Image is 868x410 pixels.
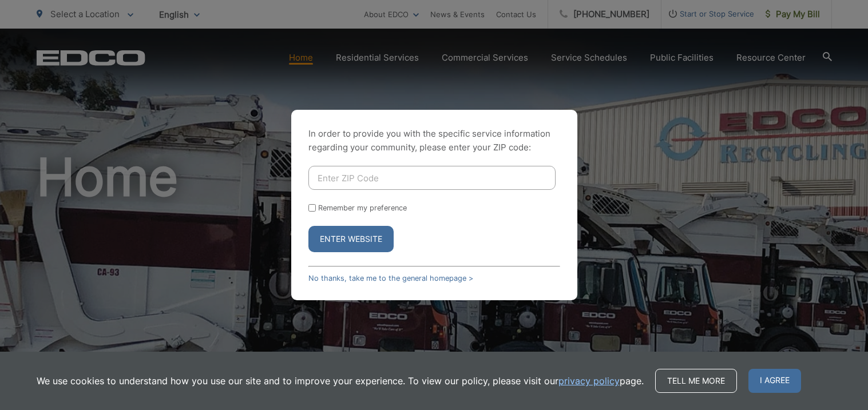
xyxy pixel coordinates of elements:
p: We use cookies to understand how you use our site and to improve your experience. To view our pol... [37,374,644,388]
a: No thanks, take me to the general homepage > [308,274,473,282]
span: I agree [748,369,801,393]
a: Tell me more [655,369,737,393]
label: Remember my preference [318,204,407,212]
input: Enter ZIP Code [308,166,556,190]
button: Enter Website [308,226,394,252]
p: In order to provide you with the specific service information regarding your community, please en... [308,127,560,154]
a: privacy policy [558,374,620,388]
